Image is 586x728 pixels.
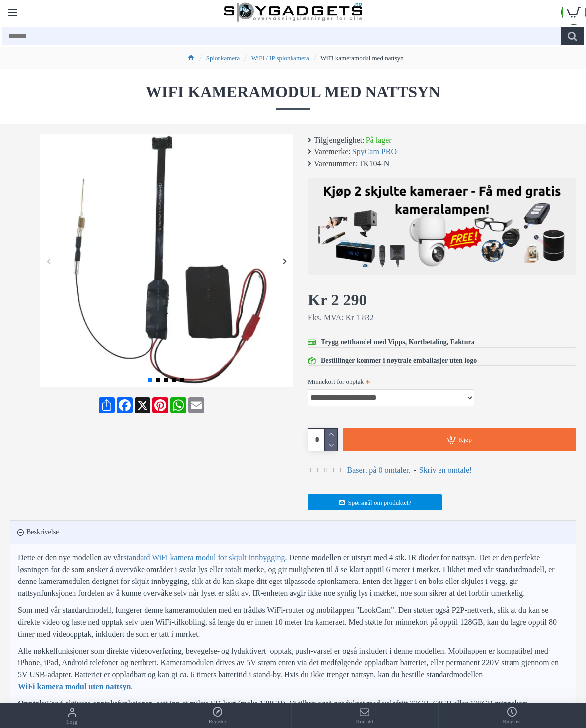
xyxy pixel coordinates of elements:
[123,552,285,564] a: standard WiFi kamera modul for skjult innbygging
[18,681,131,693] a: WiFi kamera modul uten nattsyn
[314,146,351,158] b: Varemerke:
[209,717,227,726] span: Register
[134,397,151,413] a: X
[352,146,397,158] a: SpyCam PRO
[18,552,568,599] p: Dette er den nye modellen av vår . Denne modellen er utstyrt med 4 stk. IR dioder for nattsyn. De...
[116,397,134,413] a: Facebook
[18,682,131,691] b: WiFi kamera modul uten nattsyn
[366,134,392,146] span: På lager
[144,703,291,728] a: Register
[18,604,568,640] p: Som med vår standardmodell, fungerer denne kameramodulen med en trådløs WiFi-router og mobilappen...
[321,337,475,347] div: Trygg netthandel med Vipps, Kortbetaling, Faktura
[314,158,357,170] b: Varenummer:
[40,134,293,387] img: Skjult WiFi nattkamera for Innbygging - SpyGadgets.no
[308,494,442,510] a: Spørsmål om produktet?
[439,703,586,728] a: Ring oss
[187,397,205,413] a: Email
[503,717,521,726] span: Ring oss
[413,466,416,474] b: -
[98,397,116,413] a: Share
[359,158,389,170] span: TK104-N
[18,699,47,708] b: Opptak:
[18,698,568,710] p: For å aktivere opptaksfunksjonen, sett inn et mikro SD-kort (maks 128GB). Vi tilbyr også produkte...
[151,397,169,413] a: Pinterest
[206,53,240,63] a: Spionkamera
[251,53,309,63] a: WiFi / IP spionkamera
[356,717,373,726] span: Kontakt
[66,718,77,726] span: Logg
[169,397,187,413] a: WhatsApp
[347,464,410,476] a: Basert på 0 omtaler.
[10,84,576,109] span: WiFi kameramodul med nattsyn
[314,134,365,146] b: Tilgjengelighet:
[321,355,477,365] div: Bestillinger kommer i nøytrale emballasjer uten logo
[459,437,472,443] span: Kjøp
[18,645,568,693] p: Alle nøkkelfunksjoner som direkte videooverføring, bevegelse- og lydaktivert opptak, push-varsel ...
[292,703,438,728] a: Kontakt
[419,464,472,476] a: Skriv en omtale!
[315,183,569,267] img: Kjøp 2 skjulte kameraer – Få med gratis kameralampe!
[224,2,362,22] img: SpyGadgets.no
[308,373,576,389] label: Minnekort for opptak
[308,288,367,312] div: Kr 2 290
[10,521,576,544] a: Beskrivelse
